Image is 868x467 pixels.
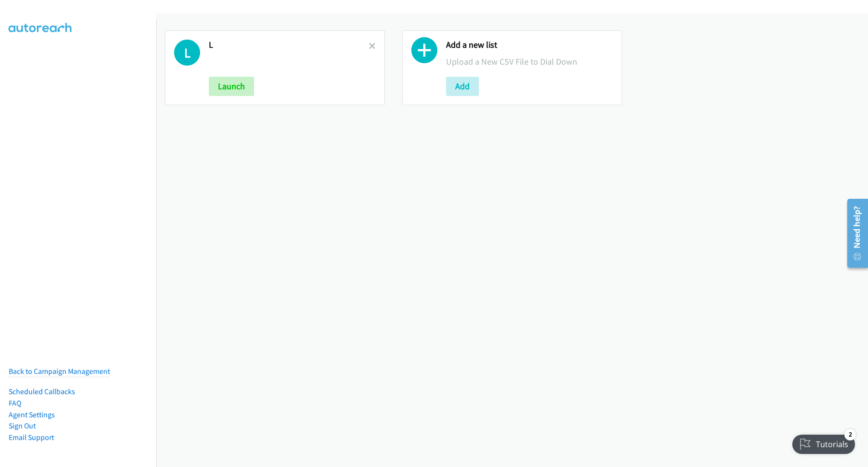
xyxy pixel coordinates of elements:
[174,40,200,66] h1: L
[9,421,36,430] a: Sign Out
[9,367,110,376] a: Back to Campaign Management
[787,425,861,460] iframe: Checklist
[841,195,868,272] iframe: Resource Center
[446,55,613,68] p: Upload a New CSV File to Dial Down
[9,398,21,408] a: FAQ
[209,40,369,51] h2: L
[446,77,479,96] button: Add
[9,387,75,396] a: Scheduled Callbacks
[209,77,254,96] button: Launch
[9,410,55,419] a: Agent Settings
[9,433,54,442] a: Email Support
[446,40,613,51] h2: Add a new list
